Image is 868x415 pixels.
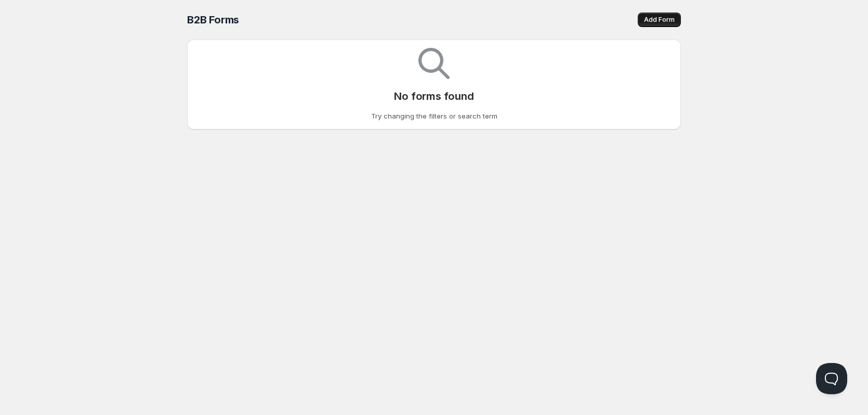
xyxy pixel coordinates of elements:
[187,14,239,26] span: B2B Forms
[638,12,681,27] button: Add Form
[371,111,497,121] p: Try changing the filters or search term
[644,16,675,24] span: Add Form
[394,90,474,102] p: No forms found
[418,48,450,79] img: Empty search results
[816,363,847,394] iframe: Help Scout Beacon - Open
